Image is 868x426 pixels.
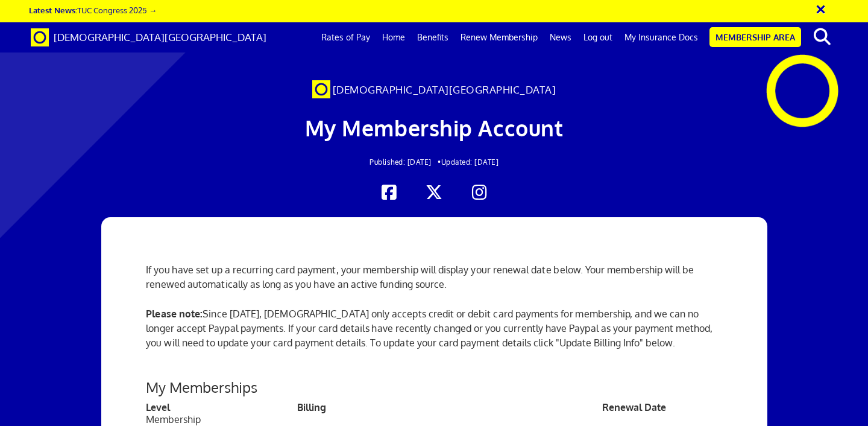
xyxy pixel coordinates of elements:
th: Billing [297,401,602,413]
a: Membership Area [709,27,801,47]
span: [DEMOGRAPHIC_DATA][GEOGRAPHIC_DATA] [333,83,556,96]
span: [DEMOGRAPHIC_DATA][GEOGRAPHIC_DATA] [54,31,266,43]
h3: My Memberships [146,380,722,395]
span: My Membership Account [305,114,564,141]
a: My Insurance Docs [618,22,704,52]
span: Published: [DATE] • [370,157,441,167]
p: Since [DATE], [DEMOGRAPHIC_DATA] only accepts credit or debit card payments for membership, and w... [146,307,722,364]
a: Home [376,22,411,52]
strong: Latest News: [29,5,77,15]
a: Benefits [411,22,454,52]
a: Rates of Pay [315,22,376,52]
a: News [544,22,577,52]
a: Renew Membership [454,22,544,52]
a: Brand [DEMOGRAPHIC_DATA][GEOGRAPHIC_DATA] [22,22,275,52]
button: search [804,24,840,49]
a: Log out [577,22,618,52]
th: Level [146,401,297,413]
strong: Please note: [146,308,203,320]
h2: Updated: [DATE] [168,158,700,166]
th: Renewal Date [602,401,722,413]
a: Latest News:TUC Congress 2025 → [29,5,157,15]
p: If you have set up a recurring card payment, your membership will display your renewal date below... [146,262,722,291]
